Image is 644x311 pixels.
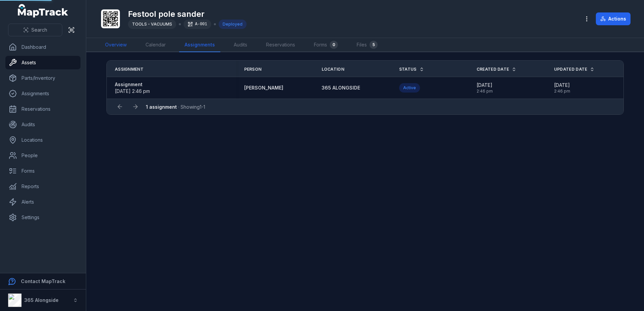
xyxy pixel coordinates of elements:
a: Forms0 [309,38,343,52]
span: Person [244,67,262,72]
a: Audits [5,118,80,131]
time: 26/09/2025, 2:46:30 pm [477,82,493,94]
h1: Festool pole sander [128,9,247,20]
a: Assignments [179,38,220,52]
a: Locations [5,133,80,147]
button: Search [8,24,62,36]
a: Status [399,67,424,72]
a: People [5,149,80,162]
a: 365 ALONGSIDE [322,84,360,91]
a: Created Date [477,67,517,72]
span: Updated Date [554,67,587,72]
a: Assets [5,56,80,69]
a: Overview [100,38,132,52]
div: 5 [369,41,378,49]
span: 2:46 pm [554,89,570,94]
strong: 365 Alongside [24,297,59,303]
div: 0 [330,41,338,49]
time: 26/09/2025, 2:46:30 pm [115,88,150,94]
a: Reservations [5,102,80,116]
a: Parts/Inventory [5,71,80,85]
span: · Showing 1 - 1 [146,104,205,110]
div: A-001 [184,20,211,29]
span: Search [31,27,47,33]
a: Reservations [261,38,300,52]
a: Dashboard [5,40,80,54]
time: 26/09/2025, 2:46:30 pm [554,82,570,94]
a: Alerts [5,195,80,209]
span: [DATE] [477,82,493,89]
div: Active [399,83,420,93]
a: Assignment[DATE] 2:46 pm [115,81,150,95]
a: Calendar [140,38,171,52]
a: Reports [5,180,80,193]
strong: 1 assignment [146,104,177,110]
a: Assignments [5,87,80,100]
a: [PERSON_NAME] [244,84,283,91]
span: Assignment [115,67,143,72]
span: [DATE] 2:46 pm [115,88,150,94]
button: Actions [596,12,631,25]
span: TOOLS - VACUUMS [132,22,172,27]
span: 2:46 pm [477,89,493,94]
span: [DATE] [554,82,570,89]
span: Status [399,67,417,72]
strong: Assignment [115,81,150,88]
span: Location [322,67,344,72]
a: Audits [228,38,253,52]
a: Settings [5,211,80,224]
a: Updated Date [554,67,595,72]
span: Created Date [477,67,509,72]
div: Deployed [219,20,247,29]
span: 365 ALONGSIDE [322,85,360,91]
a: MapTrack [18,4,68,18]
a: Forms [5,164,80,178]
strong: Contact MapTrack [21,278,65,284]
a: Files5 [351,38,383,52]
